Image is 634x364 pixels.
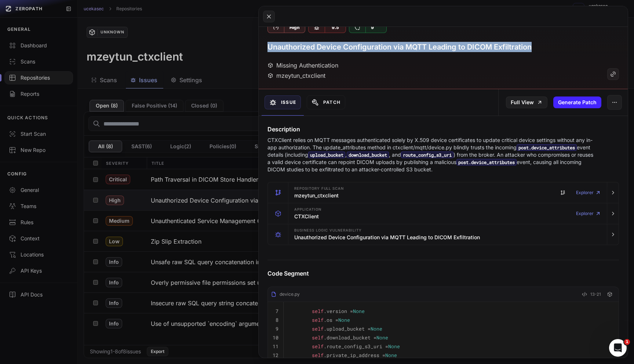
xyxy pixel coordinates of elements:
span: self [312,334,324,341]
span: None [388,343,400,350]
code: 7 [276,308,278,314]
h3: Unauthorized Device Configuration via MQTT Leading to DICOM Exfiltration [294,234,480,241]
button: Issue [265,95,301,109]
h4: Code Segment [267,269,619,278]
code: route_config_s3_uri [401,152,453,158]
span: self [312,325,324,332]
span: None [376,334,388,341]
code: .upload_bucket = [288,325,382,332]
button: Generate Patch [553,97,601,108]
code: 12 [273,352,278,358]
code: 10 [273,334,278,341]
code: download_bucket [347,152,389,158]
span: self [312,317,324,323]
span: self [312,343,324,350]
p: CTXClient relies on MQTT messages authenticated solely by X.509 device certificates to update cri... [267,136,596,173]
span: None [385,352,397,358]
code: .route_config_s3_uri = [288,343,400,350]
div: device.py [271,291,300,297]
button: Repository Full scan mzeytun_ctxclient Explorer [268,182,619,203]
code: 9 [276,325,278,332]
span: 1 [624,339,630,345]
a: Explorer [576,206,601,221]
span: Business Logic Vulnerability [294,229,362,232]
button: Business Logic Vulnerability Unauthorized Device Configuration via MQTT Leading to DICOM Exfiltra... [268,224,619,245]
span: self [312,308,324,314]
span: None [338,317,350,323]
span: None [371,325,382,332]
h3: CTXClient [294,213,319,220]
a: Explorer [576,185,601,200]
code: post.device_attributes [456,159,517,165]
code: .os = [288,317,350,323]
span: None [353,308,365,314]
h4: Description [267,125,619,134]
iframe: Intercom live chat [609,339,627,357]
code: post.device_attributes [517,144,577,151]
code: 8 [276,317,278,323]
button: Patch [307,95,345,109]
a: Full View [506,97,547,108]
code: .download_bucket = [288,334,388,341]
button: Application CTXClient Explorer [268,203,619,224]
h3: mzeytun_ctxclient [294,192,339,199]
span: self [312,352,324,358]
code: upload_bucket [308,152,345,158]
span: 13-21 [590,290,601,299]
code: .version = [288,308,365,314]
code: .private_ip_address = [288,352,397,358]
span: Application [294,208,321,211]
span: Repository Full scan [294,187,344,190]
code: 11 [273,343,278,350]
